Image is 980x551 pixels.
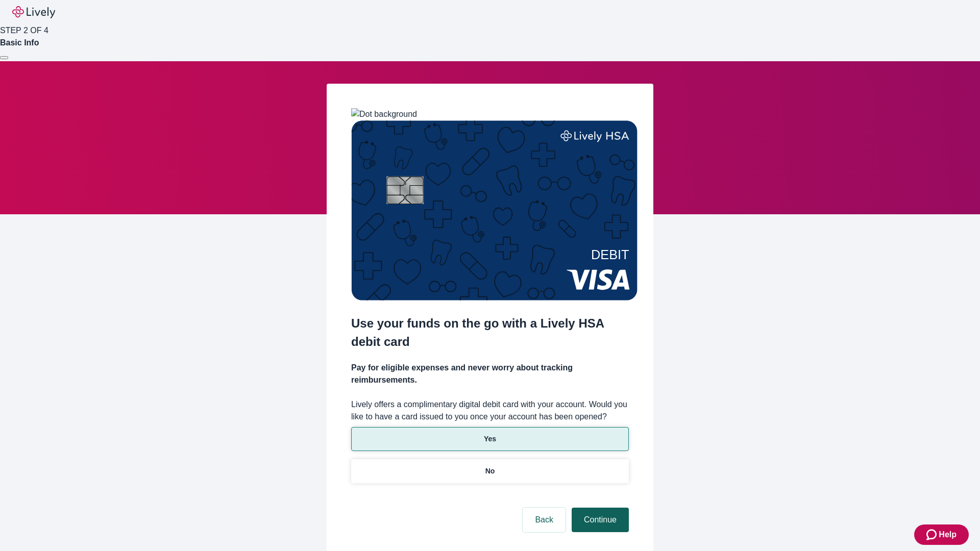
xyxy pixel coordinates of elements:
[484,434,496,444] p: Yes
[351,362,629,386] h4: Pay for eligible expenses and never worry about tracking reimbursements.
[351,108,417,120] img: Dot background
[351,459,629,483] button: No
[351,120,638,300] img: Debit card
[523,508,566,532] button: Back
[351,314,629,351] h2: Use your funds on the go with a Lively HSA debit card
[485,466,495,477] p: No
[926,529,939,541] svg: Zendesk support icon
[939,529,957,541] span: Help
[914,524,969,545] button: Zendesk support iconHelp
[12,6,55,18] img: Lively
[572,508,629,532] button: Continue
[351,398,629,423] label: Lively offers a complimentary digital debit card with your account. Would you like to have a card...
[351,427,629,451] button: Yes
